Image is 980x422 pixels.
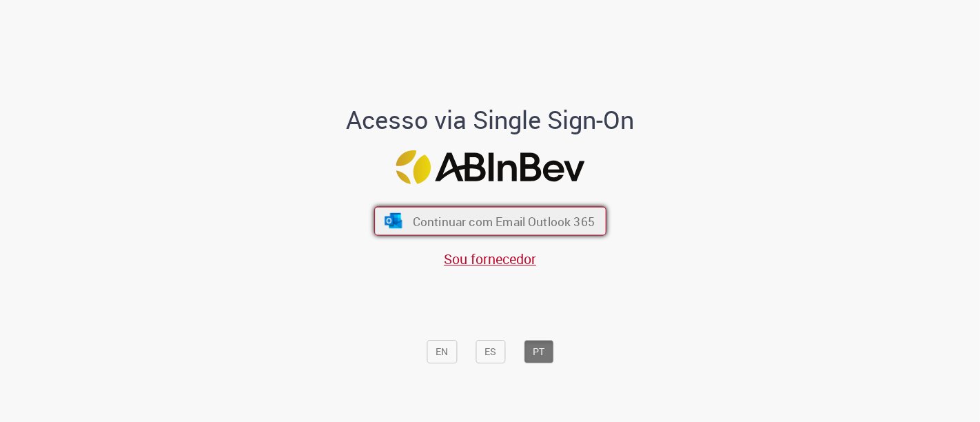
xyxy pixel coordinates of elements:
img: Logo ABInBev [396,150,584,184]
h1: Acesso via Single Sign-On [299,106,682,134]
button: ícone Azure/Microsoft 360 Continuar com Email Outlook 365 [374,207,606,236]
span: Continuar com Email Outlook 365 [412,213,594,229]
button: PT [524,340,553,363]
button: ES [476,340,505,363]
img: ícone Azure/Microsoft 360 [383,213,403,228]
button: EN [427,340,457,363]
a: Sou fornecedor [444,250,536,268]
